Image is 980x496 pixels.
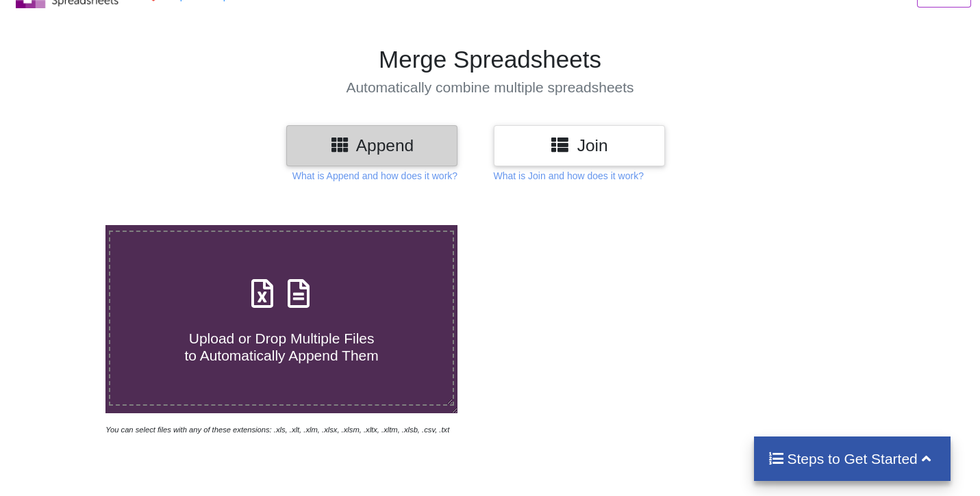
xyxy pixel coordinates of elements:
[504,135,655,155] h3: Join
[494,169,644,183] p: What is Join and how does it work?
[768,450,937,467] h4: Steps to Get Started
[184,330,378,363] span: Upload or Drop Multiple Files to Automatically Append Them
[292,169,457,183] p: What is Append and how does it work?
[105,426,449,434] i: You can select files with any of these extensions: .xls, .xlt, .xlm, .xlsx, .xlsm, .xltx, .xltm, ...
[297,135,447,155] h3: Append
